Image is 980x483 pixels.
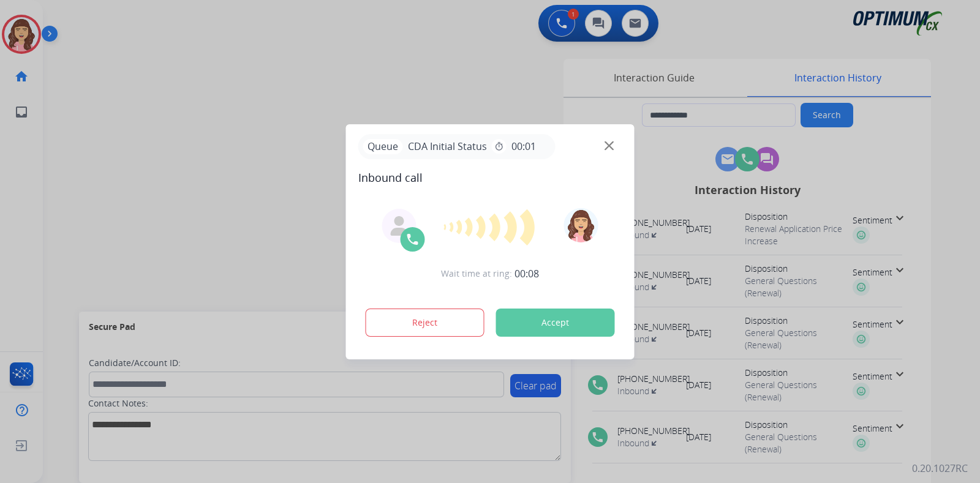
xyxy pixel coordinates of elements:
button: Accept [496,309,615,337]
p: 0.20.1027RC [912,461,968,476]
button: Reject [366,309,484,337]
mat-icon: timer [494,141,504,151]
span: CDA Initial Status [403,139,492,154]
span: 00:08 [514,266,539,281]
img: agent-avatar [390,216,409,236]
span: Wait time at ring: [441,268,512,280]
img: avatar [563,208,598,242]
img: call-icon [405,232,420,247]
img: close-button [605,141,614,150]
span: Inbound call [358,169,622,186]
span: 00:01 [511,139,536,154]
p: Queue [363,139,403,154]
